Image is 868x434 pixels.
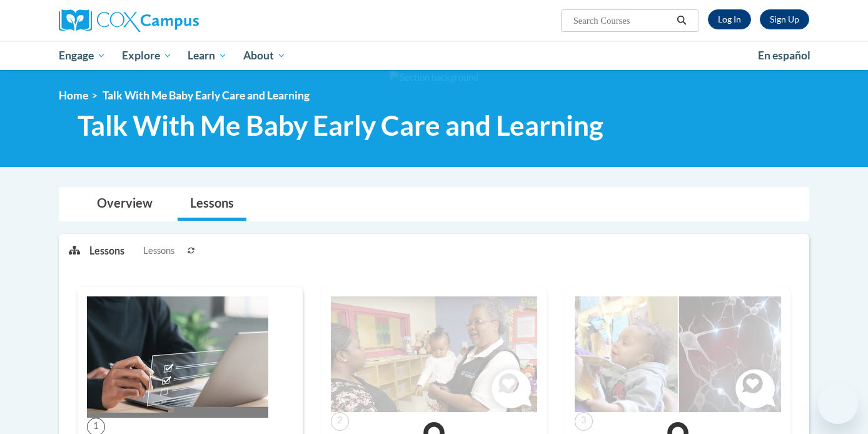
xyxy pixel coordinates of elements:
img: Course Image [331,296,537,413]
span: 3 [575,412,593,430]
img: Course Image [87,296,268,418]
span: Learn [188,48,227,63]
a: Register [760,9,809,29]
img: Course Image [575,296,781,413]
span: Engage [59,48,106,63]
a: Home [59,89,88,102]
span: 2 [331,412,349,430]
a: Overview [84,188,165,221]
span: Lessons [143,244,174,258]
a: Engage [51,41,114,70]
img: Section background [390,71,478,84]
span: Explore [122,48,172,63]
img: Cox Campus [59,9,199,32]
span: Talk With Me Baby Early Care and Learning [78,109,603,142]
div: Main menu [40,41,828,70]
a: Log In [708,9,751,29]
span: Talk With Me Baby Early Care and Learning [103,89,310,102]
a: Cox Campus [59,9,296,32]
a: Learn [179,41,235,70]
button: Search [672,13,691,28]
a: Lessons [178,188,246,221]
span: About [243,48,286,63]
a: Explore [114,41,180,70]
a: About [235,41,294,70]
span: En español [758,49,810,62]
a: En español [750,43,819,69]
p: Lessons [89,244,124,258]
input: Search Courses [572,13,672,28]
iframe: Button to launch messaging window [818,384,858,424]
